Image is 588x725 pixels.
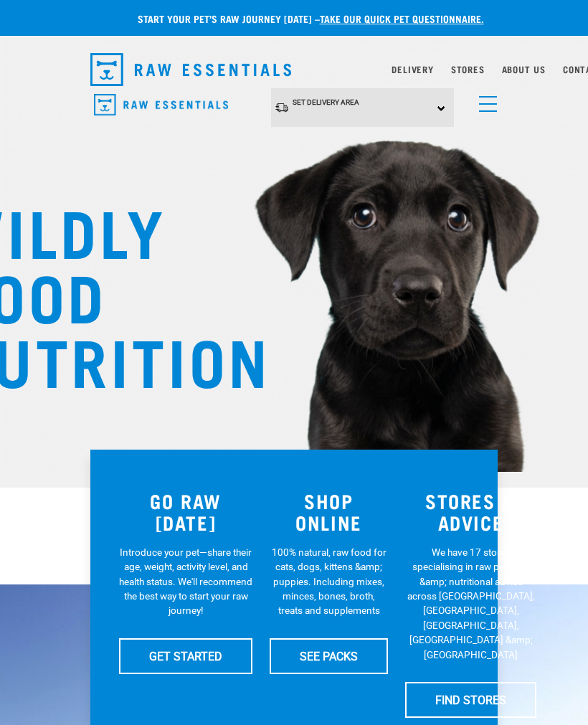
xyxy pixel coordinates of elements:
h3: GO RAW [DATE] [119,490,252,534]
h3: STORES & ADVICE [405,490,536,534]
a: SEE PACKS [270,638,388,674]
a: About Us [502,67,546,72]
p: We have 17 stores specialising in raw pet food &amp; nutritional advice across [GEOGRAPHIC_DATA],... [405,545,536,662]
h3: SHOP ONLINE [270,490,388,534]
span: Set Delivery Area [293,98,359,106]
img: van-moving.png [275,102,289,113]
a: FIND STORES [405,682,536,718]
p: 100% natural, raw food for cats, dogs, kittens &amp; puppies. Including mixes, minces, bones, bro... [270,545,388,618]
img: Raw Essentials Logo [94,94,228,116]
img: Raw Essentials Logo [90,53,291,86]
a: Stores [451,67,485,72]
a: take our quick pet questionnaire. [320,16,484,21]
nav: dropdown navigation [79,47,509,92]
a: GET STARTED [119,638,252,674]
a: menu [472,87,498,113]
p: Introduce your pet—share their age, weight, activity level, and health status. We'll recommend th... [119,545,252,618]
a: Delivery [392,67,433,72]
